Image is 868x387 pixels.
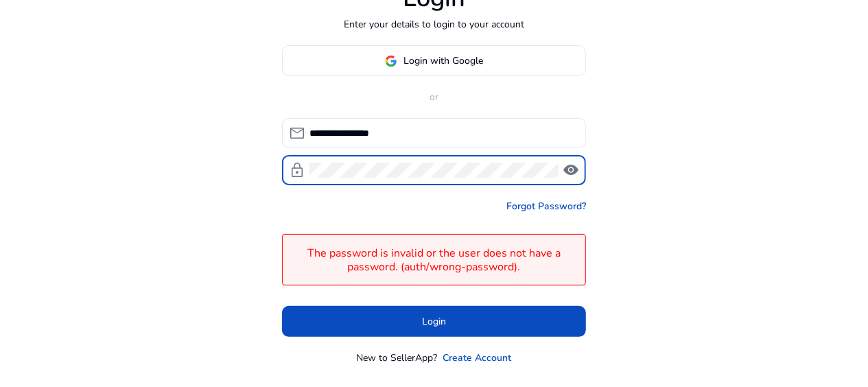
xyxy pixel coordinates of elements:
[289,162,305,178] span: lock
[282,45,586,76] button: Login with Google
[289,125,305,141] span: mail
[422,314,446,329] span: Login
[563,162,579,178] span: visibility
[357,351,438,365] p: New to SellerApp?
[290,247,578,273] h4: The password is invalid or the user does not have a password. (auth/wrong-password).
[443,351,512,365] a: Create Account
[282,306,586,337] button: Login
[344,17,524,32] p: Enter your details to login to your account
[506,199,586,213] a: Forgot Password?
[404,54,484,68] span: Login with Google
[385,55,397,67] img: google-logo.svg
[282,90,586,104] p: or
